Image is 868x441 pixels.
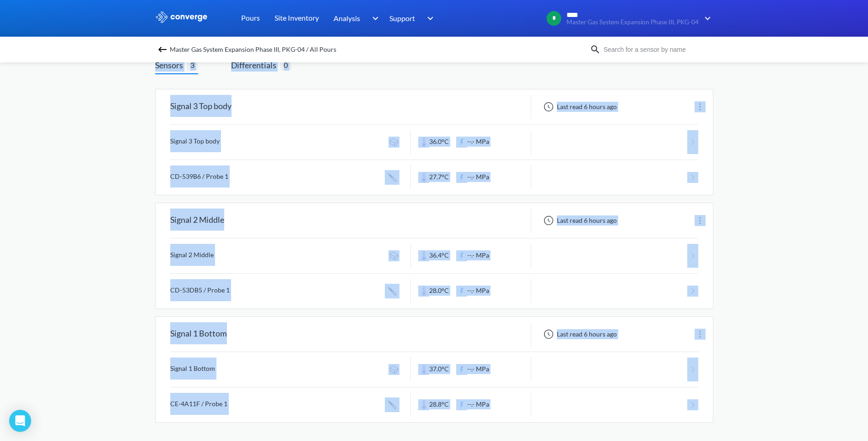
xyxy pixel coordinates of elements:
div: Open Intercom Messenger [9,410,31,432]
img: more.svg [695,101,706,112]
span: Sensors [155,59,187,72]
img: icon-search.svg [590,44,601,55]
span: Support [389,12,415,24]
img: backspace.svg [157,44,168,55]
span: 0 [280,59,291,71]
span: Master Gas System Expansion Phase III, PKG-04 / All Pours [170,43,336,56]
span: Master Gas System Expansion Phase III, PKG-04 [566,19,699,26]
div: Signal 3 Top body [170,95,232,119]
div: Signal 2 Middle [170,209,224,232]
img: more.svg [695,215,706,226]
img: downArrow.svg [699,13,713,24]
img: downArrow.svg [366,13,381,24]
span: Analysis [334,12,360,24]
div: Last read 6 hours ago [539,329,620,340]
div: Last read 6 hours ago [539,215,620,226]
div: Signal 1 Bottom [170,322,227,346]
span: Differentials [231,59,280,72]
img: logo_ewhite.svg [155,11,208,23]
img: more.svg [695,329,706,340]
span: 3 [187,59,198,71]
div: Last read 6 hours ago [539,101,620,112]
img: downArrow.svg [421,13,436,24]
input: Search for a sensor by name [601,44,712,55]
